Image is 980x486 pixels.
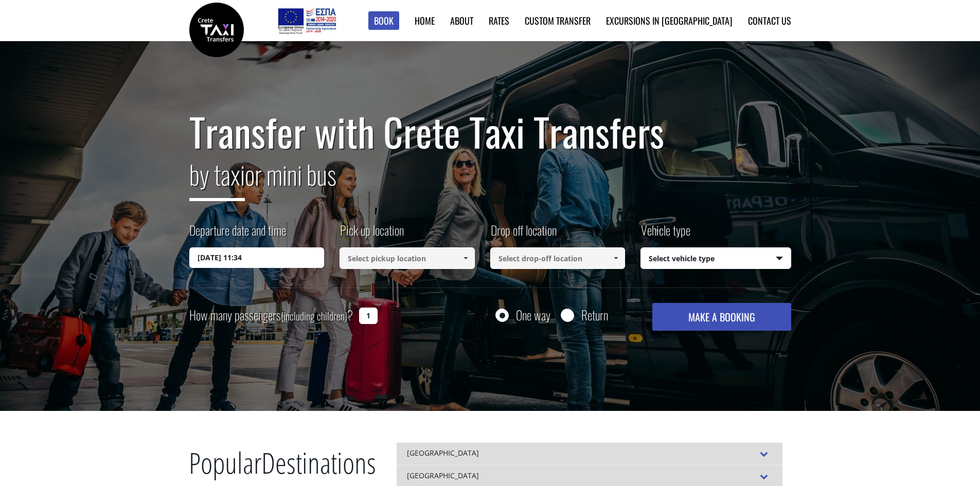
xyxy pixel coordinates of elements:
[525,14,591,27] a: Custom Transfer
[189,110,791,153] h1: Transfer with Crete Taxi Transfers
[189,153,791,209] h2: or mini bus
[490,221,557,247] label: Drop off location
[189,303,353,328] label: How many passengers ?
[748,14,791,27] a: Contact us
[189,155,245,201] span: by taxi
[415,14,435,27] a: Home
[489,14,509,27] a: Rates
[608,247,625,269] a: Show All Items
[457,247,474,269] a: Show All Items
[490,247,626,269] input: Select drop-off location
[340,247,475,269] input: Select pickup location
[581,309,608,321] label: Return
[189,23,244,34] a: Crete Taxi Transfers | Safe Taxi Transfer Services from to Heraklion Airport, Chania Airport, Ret...
[450,14,473,27] a: About
[397,442,782,465] div: [GEOGRAPHIC_DATA]
[189,221,286,247] label: Departure date and time
[281,308,347,323] small: (including children)
[340,221,404,247] label: Pick up location
[189,3,244,57] img: Crete Taxi Transfers | Safe Taxi Transfer Services from to Heraklion Airport, Chania Airport, Ret...
[640,221,690,247] label: Vehicle type
[516,309,550,321] label: One way
[368,11,399,30] a: Book
[641,248,791,269] span: Select vehicle type
[276,5,337,36] img: e-bannersEUERDF180X90.jpg
[652,303,791,331] button: MAKE A BOOKING
[606,14,733,27] a: Excursions in [GEOGRAPHIC_DATA]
